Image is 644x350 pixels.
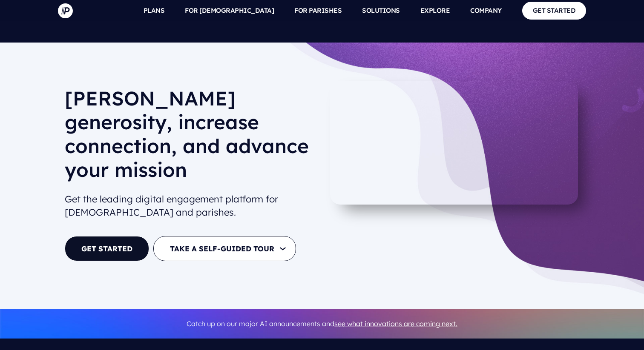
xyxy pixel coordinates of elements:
a: GET STARTED [522,2,586,19]
h2: Get the leading digital engagement platform for [DEMOGRAPHIC_DATA] and parishes. [65,189,315,222]
h1: [PERSON_NAME] generosity, increase connection, and advance your mission [65,86,315,188]
a: see what innovations are coming next. [334,319,457,328]
a: GET STARTED [65,236,149,261]
button: TAKE A SELF-GUIDED TOUR [153,236,296,261]
p: Catch up on our major AI announcements and [65,314,579,333]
